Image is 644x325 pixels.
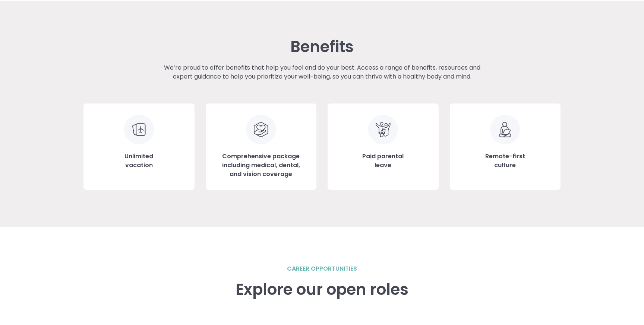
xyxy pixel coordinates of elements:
[287,264,357,273] h2: career opportunities
[124,152,153,170] h3: Unlimited vacation
[290,38,354,56] h3: Benefits
[236,281,408,299] h3: Explore our open roles
[362,152,404,170] h3: Paid parental leave
[217,152,305,179] h3: Comprehensive package including medical, dental, and vision coverage
[485,152,525,170] h3: Remote-first culture
[246,115,276,144] img: Clip art of hand holding a heart
[368,115,398,144] img: Clip art of family of 3 embraced facing forward
[155,63,489,81] p: We’re proud to offer benefits that help you feel and do your best. Access a range of benefits, re...
[124,115,154,144] img: Unlimited vacation icon
[490,115,520,144] img: Remote-first culture icon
